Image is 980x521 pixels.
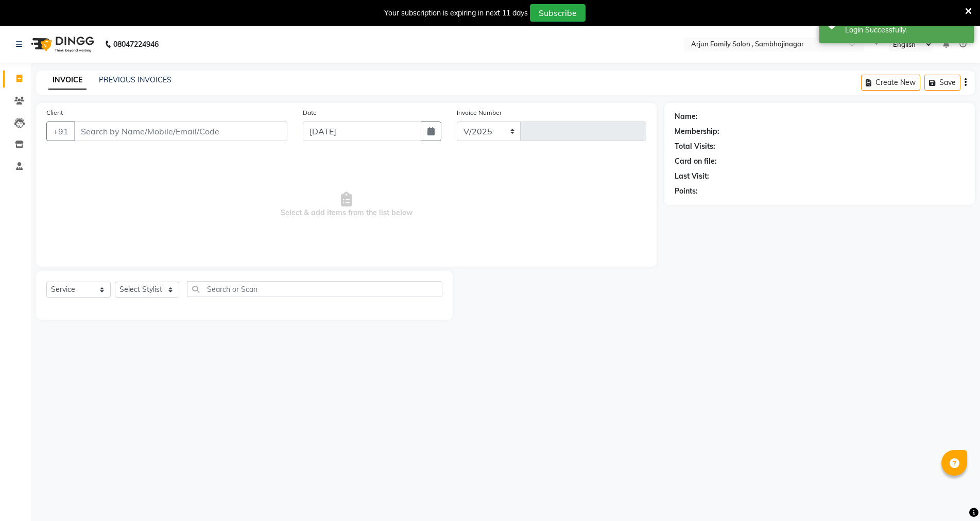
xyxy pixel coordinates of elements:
button: Create New [861,75,920,91]
div: Last Visit: [675,171,709,182]
div: Your subscription is expiring in next 11 days [384,8,528,19]
input: Search or Scan [187,281,442,297]
span: Select & add items from the list below [46,153,646,256]
div: Membership: [675,126,719,137]
button: Save [924,75,960,91]
img: logo [26,30,97,59]
label: Client [46,108,63,117]
div: Login Successfully. [845,25,966,36]
a: PREVIOUS INVOICES [99,75,171,84]
div: Name: [675,111,698,122]
div: Card on file: [675,156,717,167]
div: Points: [675,186,698,197]
input: Search by Name/Mobile/Email/Code [74,121,287,141]
a: INVOICE [48,71,87,90]
b: 08047224946 [113,30,159,59]
button: +91 [46,121,75,141]
label: Date [303,108,317,117]
label: Invoice Number [457,108,502,117]
button: Subscribe [530,4,586,22]
div: Total Visits: [675,141,715,152]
